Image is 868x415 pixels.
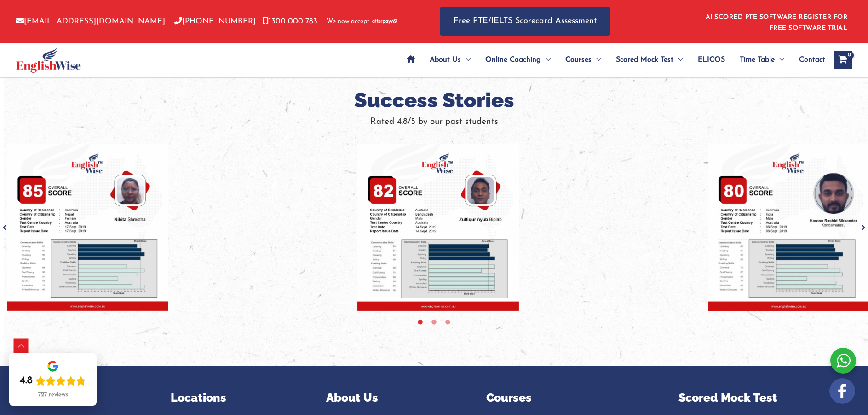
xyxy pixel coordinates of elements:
p: Locations [171,389,308,407]
a: Free PTE/IELTS Scorecard Assessment [440,7,610,36]
span: Menu Toggle [673,44,683,76]
span: ELICOS [698,44,725,76]
a: [PHONE_NUMBER] [174,18,256,25]
img: Zulfiqur Ayub Biplab [357,144,519,311]
span: Menu Toggle [592,44,601,76]
a: Contact [792,44,825,76]
img: Afterpay-Logo [372,19,397,24]
span: Courses [565,44,592,76]
span: Menu Toggle [461,44,471,76]
a: About UsMenu Toggle [422,44,478,76]
span: Menu Toggle [541,44,551,76]
img: white-facebook.png [829,378,855,404]
a: ELICOS [690,44,732,76]
span: Contact [799,44,825,76]
span: Online Coaching [485,44,541,76]
nav: Site Navigation: Main Menu [399,44,825,76]
a: Online CoachingMenu Toggle [478,44,558,76]
p: Courses [486,389,660,407]
div: 727 reviews [38,391,68,398]
span: Scored Mock Test [616,44,673,76]
span: About Us [430,44,461,76]
img: Tanuja Ashutosh Walekar [533,144,694,311]
div: Rating: 4.8 out of 5 [20,374,86,387]
img: cropped-ew-logo [16,47,81,73]
button: Next [859,223,868,232]
a: Time TableMenu Toggle [732,44,792,76]
span: Menu Toggle [775,44,784,76]
img: Rupam Mondal [182,144,344,311]
p: Scored Mock Test [678,389,852,407]
a: AI SCORED PTE SOFTWARE REGISTER FOR FREE SOFTWARE TRIAL [706,14,848,32]
a: View Shopping Cart, empty [834,51,852,69]
span: We now accept [327,17,369,26]
div: 4.8 [20,374,33,387]
img: 32-1-img-1 [7,144,168,311]
a: 1300 000 783 [263,18,317,25]
a: [EMAIL_ADDRESS][DOMAIN_NAME] [16,18,165,25]
a: CoursesMenu Toggle [558,44,609,76]
aside: Header Widget 1 [700,6,852,36]
p: About Us [326,389,463,407]
span: Time Table [740,44,775,76]
a: Scored Mock TestMenu Toggle [609,44,690,76]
